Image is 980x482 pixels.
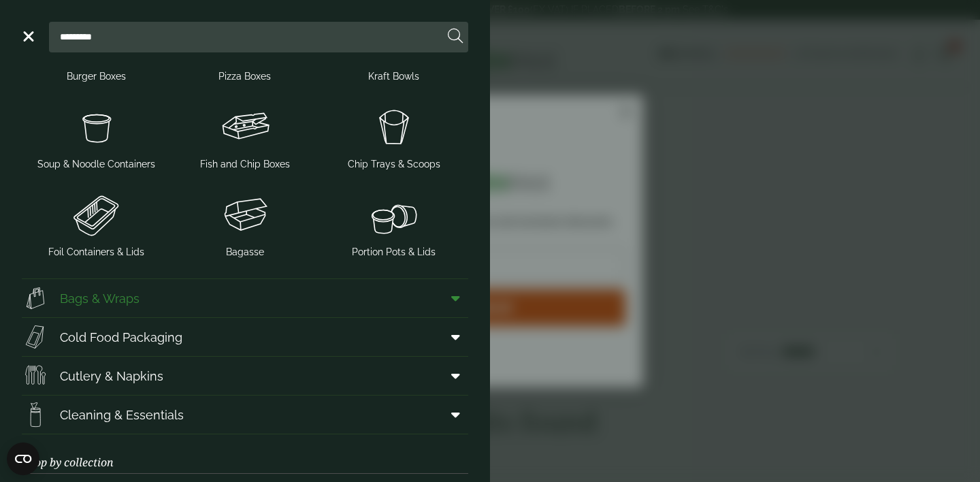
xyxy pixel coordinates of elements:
[27,185,165,262] a: Foil Containers & Lids
[22,362,49,389] img: Cutlery.svg
[176,188,314,242] img: Clamshell_box.svg
[200,157,290,172] span: Fish and Chip Boxes
[60,367,163,385] span: Cutlery & Napkins
[176,97,314,174] a: Fish and Chip Boxes
[368,69,419,84] span: Kraft Bowls
[176,100,314,155] img: FishNchip_box.svg
[27,100,165,155] img: SoupNoodle_container.svg
[176,185,314,262] a: Bagasse
[348,157,440,172] span: Chip Trays & Scoops
[22,279,468,317] a: Bags & Wraps
[325,188,463,242] img: PortionPots.svg
[27,188,165,242] img: Foil_container.svg
[7,443,39,475] button: Open CMP widget
[218,69,271,84] span: Pizza Boxes
[67,69,126,84] span: Burger Boxes
[325,97,463,174] a: Chip Trays & Scoops
[60,289,140,308] span: Bags & Wraps
[325,185,463,262] a: Portion Pots & Lids
[226,245,264,259] span: Bagasse
[22,323,49,351] img: Sandwich_box.svg
[22,318,468,356] a: Cold Food Packaging
[22,357,468,395] a: Cutlery & Napkins
[27,97,165,174] a: Soup & Noodle Containers
[22,285,49,312] img: Paper_carriers.svg
[60,406,184,424] span: Cleaning & Essentials
[325,100,463,155] img: Chip_tray.svg
[22,434,468,474] h3: Shop by collection
[352,245,436,259] span: Portion Pots & Lids
[48,245,144,259] span: Foil Containers & Lids
[22,396,468,434] a: Cleaning & Essentials
[37,157,155,172] span: Soup & Noodle Containers
[60,328,182,347] span: Cold Food Packaging
[22,401,49,428] img: open-wipe.svg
